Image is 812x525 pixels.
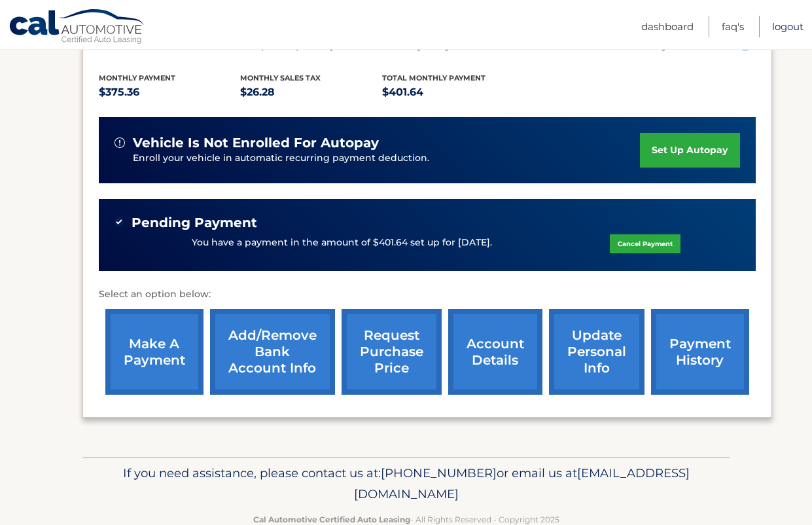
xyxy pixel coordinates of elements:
[549,309,644,395] a: update personal info
[132,215,257,231] span: Pending Payment
[99,287,756,302] p: Select an option below:
[91,463,722,505] p: If you need assistance, please contact us at: or email us at
[354,465,690,501] span: [EMAIL_ADDRESS][DOMAIN_NAME]
[651,309,749,395] a: payment history
[133,135,379,151] span: vehicle is not enrolled for autopay
[382,83,524,101] p: $401.64
[640,133,739,168] a: set up autopay
[99,83,241,101] p: $375.36
[133,151,641,166] p: Enroll your vehicle in automatic recurring payment deduction.
[382,73,485,82] span: Total Monthly Payment
[772,16,803,37] a: Logout
[115,217,124,226] img: check-green.svg
[240,73,321,82] span: Monthly sales Tax
[722,16,744,37] a: FAQ's
[610,234,680,253] a: Cancel Payment
[210,309,335,395] a: Add/Remove bank account info
[9,9,146,46] a: Cal Automotive
[115,137,125,148] img: alert-white.svg
[381,465,497,480] span: [PHONE_NUMBER]
[641,16,694,37] a: Dashboard
[448,309,542,395] a: account details
[105,309,203,395] a: make a payment
[240,83,382,101] p: $26.28
[192,236,492,250] p: You have a payment in the amount of $401.64 set up for [DATE].
[342,309,442,395] a: request purchase price
[253,515,410,524] strong: Cal Automotive Certified Auto Leasing
[99,73,175,82] span: Monthly Payment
